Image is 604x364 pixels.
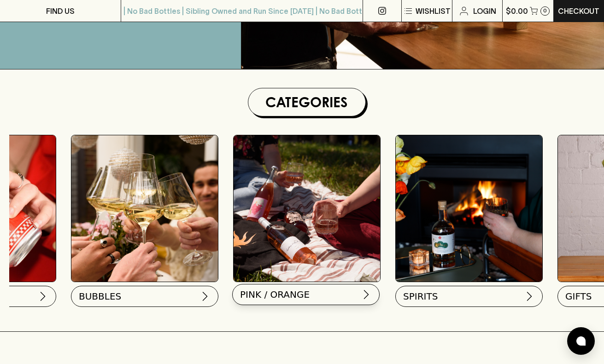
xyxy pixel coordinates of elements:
img: gospel_collab-2 1 [234,135,380,282]
p: $0.00 [506,6,528,17]
img: chevron-right.svg [199,291,211,302]
img: chevron-right.svg [361,289,372,300]
img: 2022_Festive_Campaign_INSTA-16 1 [71,135,218,282]
button: SPIRITS [395,286,543,307]
p: Checkout [558,6,599,17]
img: gospel_collab-2 1 [396,135,542,282]
img: bubble-icon [576,336,586,346]
p: FIND US [46,6,75,17]
img: chevron-right.svg [37,291,48,302]
span: PINK / ORANGE [240,288,310,301]
p: Login [473,6,496,17]
button: BUBBLES [71,286,218,307]
span: SPIRITS [403,290,438,303]
img: chevron-right.svg [524,291,535,302]
p: Wishlist [416,6,451,17]
button: PINK / ORANGE [232,284,380,305]
p: 0 [543,8,547,13]
h1: Categories [252,92,362,112]
span: BUBBLES [79,290,121,303]
span: GIFTS [565,290,592,303]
